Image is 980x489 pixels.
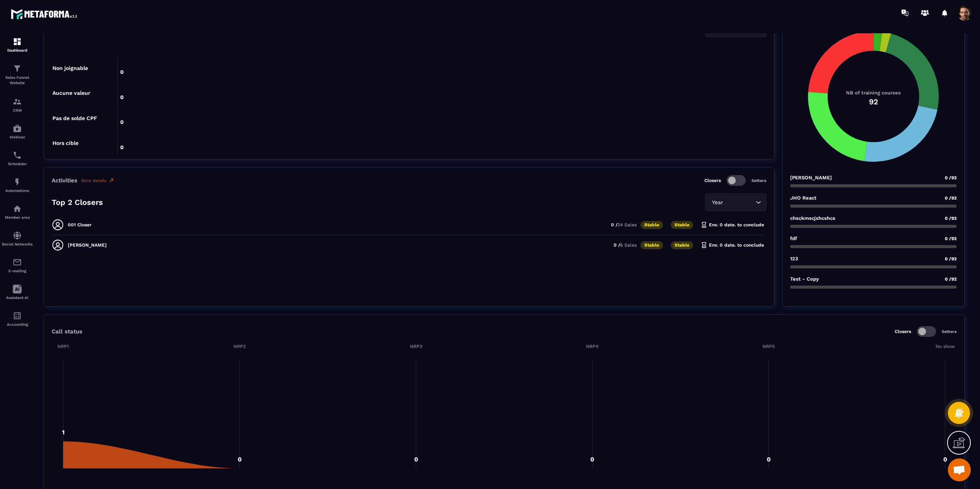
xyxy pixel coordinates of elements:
[13,124,22,133] img: automations
[751,178,766,183] p: Setters
[790,236,797,241] p: fdf
[790,195,817,201] p: JHO React
[671,221,693,229] p: Stable
[52,328,82,335] p: Call status
[2,225,33,252] a: social-networksocial-networkSocial Networks
[11,7,80,21] img: logo
[13,151,22,160] img: scheduler
[790,256,798,262] p: 123
[640,241,663,249] p: Stable
[2,162,33,166] p: Scheduler
[945,236,957,241] span: 0 /92
[701,242,707,248] img: hourglass.f4cb2624.svg
[57,344,69,349] tspan: NRP1
[2,296,33,300] p: Assistant AI
[2,118,33,145] a: automationsautomationsWebinar
[2,58,33,91] a: formationformationSales Funnel Website
[701,222,707,228] img: hourglass.f4cb2624.svg
[2,31,33,58] a: formationformationDashboard
[701,222,764,228] p: Env. 0 date. to conclude
[942,329,957,334] p: Setters
[705,193,766,211] div: Search for option
[2,91,33,118] a: formationformationCRM
[52,140,78,146] tspan: Hors cible
[620,242,637,248] span: 6 Sales
[410,344,422,349] tspan: NRP3
[2,305,33,332] a: accountantaccountantAccounting
[945,175,957,180] span: 0 /92
[13,311,22,320] img: accountant
[640,221,663,229] p: Stable
[81,177,114,184] a: More details
[2,145,33,172] a: schedulerschedulerScheduler
[108,177,114,184] img: narrow-up-right-o.6b7c60e2.svg
[2,242,33,246] p: Social Networks
[617,222,637,227] span: 24 Sales
[945,276,957,282] span: 0 /92
[710,198,725,207] span: Year
[790,175,832,180] p: [PERSON_NAME]
[704,178,721,183] p: Closers
[945,256,957,262] span: 0 /92
[701,242,764,248] p: Env. 0 date. to conclude
[52,177,77,184] p: Activities
[790,276,819,282] p: Test - Copy
[13,231,22,240] img: social-network
[2,135,33,139] p: Webinar
[13,37,22,46] img: formation
[2,279,33,305] a: Assistant AI
[52,65,88,71] tspan: Non joignable
[945,195,957,201] span: 0 /92
[936,344,955,349] tspan: No show
[790,215,835,221] p: chsckmscjshcshcs
[234,344,246,349] tspan: NRP2
[52,198,103,207] p: Top 2 Closers
[2,75,33,86] p: Sales Funnel Website
[2,215,33,219] p: Member area
[671,241,693,249] p: Stable
[763,344,775,349] tspan: NRP5
[52,90,90,96] tspan: Aucune valeur
[948,458,971,481] div: Open chat
[13,97,22,106] img: formation
[586,344,598,349] tspan: NRP4
[2,252,33,279] a: emailemailE-mailing
[68,222,91,227] p: 001 Closer
[611,222,637,227] p: 0 /
[13,258,22,267] img: email
[68,242,107,248] p: [PERSON_NAME]
[2,198,33,225] a: automationsautomationsMember area
[2,322,33,327] p: Accounting
[13,204,22,213] img: automations
[2,48,33,52] p: Dashboard
[945,216,957,221] span: 0 /92
[13,64,22,73] img: formation
[895,329,911,334] p: Closers
[2,269,33,273] p: E-mailing
[13,177,22,187] img: automations
[614,242,637,248] p: 0 /
[52,115,97,121] tspan: Pas de solde CPF
[2,172,33,198] a: automationsautomationsAutomations
[725,198,754,207] input: Search for option
[2,108,33,112] p: CRM
[2,188,33,193] p: Automations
